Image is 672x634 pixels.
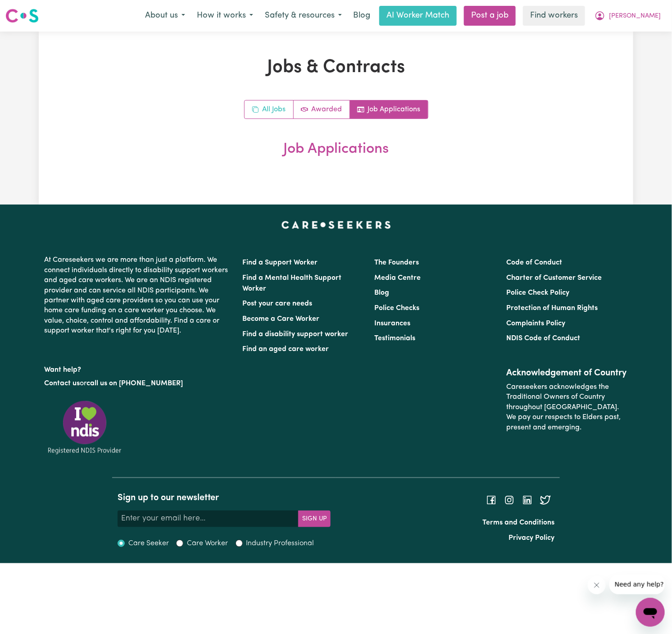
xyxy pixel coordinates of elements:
[44,399,125,456] img: Registered NDIS provider
[522,497,533,504] a: Follow Careseekers on LinkedIn
[242,346,329,353] a: Find an aged care worker
[507,289,570,296] a: Police Check Policy
[507,305,598,312] a: Protection of Human Rights
[187,538,228,549] label: Care Worker
[94,57,578,78] h1: Jobs & Contracts
[374,305,419,312] a: Police Checks
[507,274,602,282] a: Charter of Customer Service
[507,320,566,327] a: Complaints Policy
[374,335,415,342] a: Testimonials
[44,251,232,339] p: At Careseekers we are more than just a platform. We connect individuals directly to disability su...
[507,259,563,266] a: Code of Conduct
[139,6,191,25] button: About us
[350,100,428,119] a: Job applications
[523,6,585,26] a: Find workers
[86,380,183,387] a: call us on [PHONE_NUMBER]
[118,511,299,527] input: Enter your email here...
[482,519,554,526] a: Terms and Conditions
[298,511,331,527] button: Subscribe
[374,259,419,266] a: The Founders
[245,100,294,119] a: All jobs
[242,331,348,338] a: Find a disability support worker
[507,335,581,342] a: NDIS Code of Conduct
[507,368,628,379] h2: Acknowledgement of Country
[589,6,667,25] button: My Account
[588,576,606,594] iframe: Close message
[94,141,578,158] h2: Job Applications
[540,497,551,504] a: Follow Careseekers on Twitter
[118,493,331,503] h2: Sign up to our newsletter
[44,375,232,392] p: or
[44,361,232,375] p: Want help?
[374,274,421,282] a: Media Centre
[128,538,169,549] label: Care Seeker
[242,315,319,323] a: Become a Care Worker
[636,598,665,627] iframe: Button to launch messaging window
[348,6,376,26] a: Blog
[246,538,314,549] label: Industry Professional
[609,575,665,594] iframe: Message from company
[507,379,628,436] p: Careseekers acknowledges the Traditional Owners of Country throughout [GEOGRAPHIC_DATA]. We pay o...
[44,380,80,387] a: Contact us
[294,100,350,119] a: Active jobs
[374,320,410,327] a: Insurances
[486,497,497,504] a: Follow Careseekers on Facebook
[609,11,661,21] span: [PERSON_NAME]
[464,6,516,26] a: Post a job
[282,221,391,228] a: Careseekers home page
[242,259,318,266] a: Find a Support Worker
[5,8,39,24] img: Careseekers logo
[242,274,341,292] a: Find a Mental Health Support Worker
[5,5,39,26] a: Careseekers logo
[242,300,312,307] a: Post your care needs
[509,534,554,542] a: Privacy Policy
[504,497,515,504] a: Follow Careseekers on Instagram
[374,289,389,296] a: Blog
[379,6,457,26] a: AI Worker Match
[191,6,259,25] button: How it works
[259,6,348,25] button: Safety & resources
